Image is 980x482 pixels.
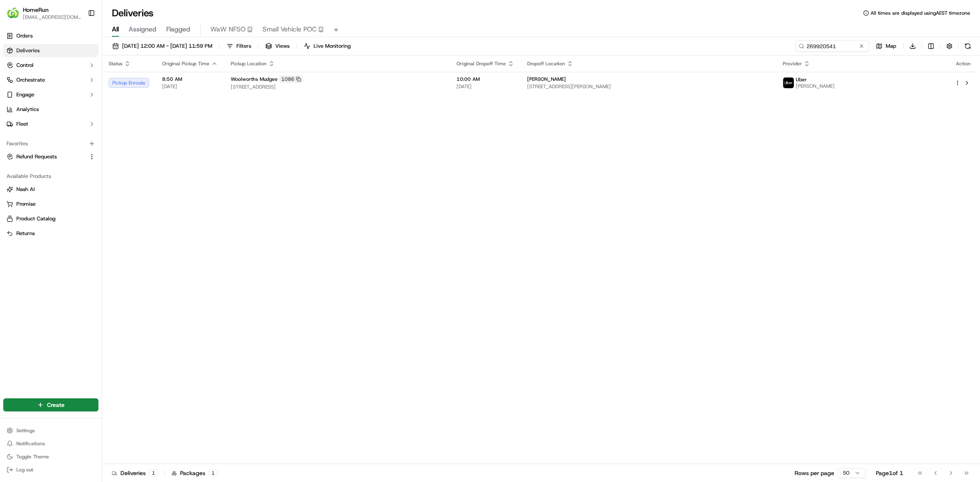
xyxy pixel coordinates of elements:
[795,469,834,477] p: Rows per page
[3,227,98,240] button: Returns
[3,464,98,475] button: Log out
[162,60,209,67] span: Original Pickup Time
[149,469,158,477] div: 1
[21,53,147,61] input: Got a question? Start typing here...
[16,200,36,208] span: Promise
[58,138,99,144] a: Powered byPylon
[795,40,869,52] input: Type to search
[69,119,76,126] div: 💻
[457,83,514,90] span: [DATE]
[81,138,99,144] span: Pylon
[796,76,807,83] span: Uber
[16,106,39,113] span: Analytics
[162,76,218,82] span: 8:50 AM
[47,401,65,409] span: Create
[7,7,20,20] img: HomeRun
[3,118,98,131] button: Fleet
[231,84,443,90] span: [STREET_ADDRESS]
[23,14,81,20] button: [EMAIL_ADDRESS][DOMAIN_NAME]
[139,80,149,90] button: Start new chat
[16,427,35,434] span: Settings
[231,76,278,82] span: Woolworths Mudgee
[8,33,149,46] p: Welcome 👋
[231,60,267,67] span: Pickup Location
[3,451,98,462] button: Toggle Theme
[457,60,506,67] span: Original Dropoff Time
[7,153,85,160] a: Refund Requests
[279,76,303,83] div: 1086
[171,469,218,477] div: Packages
[210,24,245,34] span: WaW NFSO
[16,118,62,127] span: Knowledge Base
[527,83,770,90] span: [STREET_ADDRESS][PERSON_NAME]
[3,170,98,183] div: Available Products
[8,78,23,93] img: 1736555255976-a54dd68f-1ca7-489b-9aae-adbdc363a1c4
[122,42,212,50] span: [DATE] 12:00 AM - [DATE] 11:59 PM
[3,150,98,163] button: Refund Requests
[872,40,900,52] button: Map
[3,425,98,436] button: Settings
[527,76,566,82] span: [PERSON_NAME]
[3,212,98,225] button: Product Catalog
[16,440,45,447] span: Notifications
[871,10,970,16] span: All times are displayed using AEST timezone
[3,3,85,23] button: HomeRunHomeRun[EMAIL_ADDRESS][DOMAIN_NAME]
[16,453,49,460] span: Toggle Theme
[112,469,158,477] div: Deliveries
[3,398,98,411] button: Create
[8,119,15,126] div: 📗
[457,76,514,82] span: 10:00 AM
[3,183,98,196] button: Nash AI
[3,88,98,101] button: Engage
[16,215,56,222] span: Product Catalog
[8,8,24,24] img: Nash
[28,86,103,93] div: We're available if you need us!
[16,32,33,40] span: Orders
[112,7,154,20] h1: Deliveries
[3,198,98,211] button: Promise
[16,76,45,84] span: Orchestrate
[28,78,134,86] div: Start new chat
[263,24,316,34] span: Small Vehicle POC
[223,40,255,52] button: Filters
[16,91,34,98] span: Engage
[275,42,290,50] span: Views
[16,120,28,128] span: Fleet
[962,40,973,52] button: Refresh
[876,469,903,477] div: Page 1 of 1
[7,200,95,208] a: Promise
[66,115,134,130] a: 💻API Documentation
[236,42,251,50] span: Filters
[3,44,98,57] a: Deliveries
[5,115,66,130] a: 📗Knowledge Base
[3,103,98,116] a: Analytics
[162,83,218,90] span: [DATE]
[166,24,190,34] span: Flagged
[527,60,565,67] span: Dropoff Location
[783,78,794,88] img: uber-new-logo.jpeg
[16,230,35,237] span: Returns
[16,466,33,473] span: Log out
[16,62,33,69] span: Control
[209,469,218,477] div: 1
[16,186,35,193] span: Nash AI
[7,230,95,237] a: Returns
[262,40,293,52] button: Views
[129,24,156,34] span: Assigned
[796,83,835,89] span: [PERSON_NAME]
[886,42,896,50] span: Map
[300,40,354,52] button: Live Monitoring
[3,137,98,150] div: Favorites
[955,60,972,67] div: Action
[23,6,49,14] button: HomeRun
[77,118,131,127] span: API Documentation
[783,60,802,67] span: Provider
[314,42,351,50] span: Live Monitoring
[112,24,119,34] span: All
[3,59,98,72] button: Control
[3,29,98,42] a: Orders
[16,47,40,54] span: Deliveries
[109,40,216,52] button: [DATE] 12:00 AM - [DATE] 11:59 PM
